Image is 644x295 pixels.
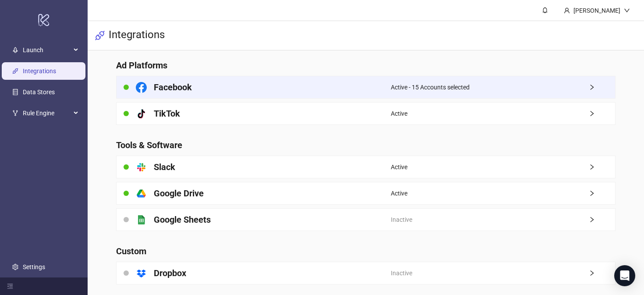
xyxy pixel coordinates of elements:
a: DropboxInactiveright [116,262,616,284]
span: Rule Engine [23,104,71,122]
span: right [589,164,615,170]
span: Inactive [391,268,412,278]
span: fork [12,110,18,116]
a: TikTokActiveright [116,102,616,125]
span: right [589,270,615,276]
span: Active [391,162,407,172]
span: right [589,217,615,223]
h4: Dropbox [154,267,186,279]
h4: Custom [116,245,616,257]
a: Data Stores [23,89,55,96]
span: api [95,30,105,41]
h4: Slack [154,161,175,173]
h4: Ad Platforms [116,59,616,71]
div: [PERSON_NAME] [570,6,624,15]
h4: Google Sheets [154,213,211,226]
span: Launch [23,41,71,59]
h4: Facebook [154,81,192,93]
h4: TikTok [154,107,180,120]
a: Google SheetsInactiveright [116,208,616,231]
span: right [589,84,615,90]
h4: Tools & Software [116,139,616,151]
span: Active [391,109,407,118]
span: menu-fold [7,283,13,289]
span: right [589,110,615,117]
a: FacebookActive - 15 Accounts selectedright [116,76,616,99]
span: bell [542,7,548,13]
span: Active - 15 Accounts selected [391,82,470,92]
span: user [564,7,570,14]
span: Inactive [391,215,412,224]
div: Open Intercom Messenger [614,265,635,286]
a: Integrations [23,68,56,75]
h3: Integrations [109,28,165,43]
span: Active [391,188,407,198]
a: Settings [23,263,45,270]
span: down [624,7,630,14]
a: Google DriveActiveright [116,182,616,205]
a: SlackActiveright [116,156,616,178]
span: right [589,190,615,196]
h4: Google Drive [154,187,204,199]
span: rocket [12,47,18,53]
